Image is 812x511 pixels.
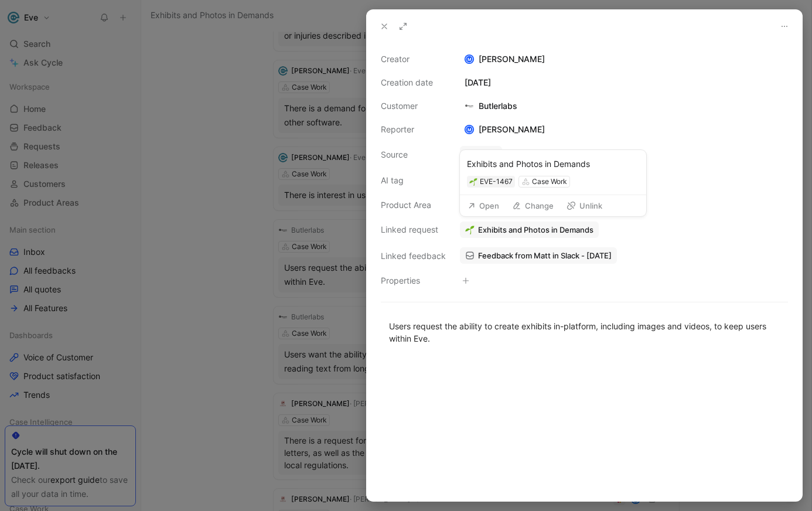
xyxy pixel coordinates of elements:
[389,320,780,345] div: Users request the ability to create exhibits in-platform, including images and videos, to keep us...
[466,126,473,134] div: M
[466,56,473,63] div: M
[460,99,522,113] div: Butlerlabs
[381,99,446,113] div: Customer
[381,148,446,162] div: Source
[381,223,446,237] div: Linked request
[460,122,550,137] div: [PERSON_NAME]
[460,247,617,264] a: Feedback from Matt in Slack - [DATE]
[460,222,599,238] button: 🌱Exhibits and Photos in Demands
[381,52,446,66] div: Creator
[381,249,446,263] div: Linked feedback
[460,52,788,66] div: [PERSON_NAME]
[381,173,446,188] div: AI tag
[381,76,446,90] div: Creation date
[460,146,502,162] a: Slack
[465,101,474,111] img: logo
[381,274,446,288] div: Properties
[381,198,446,212] div: Product Area
[465,225,475,234] img: 🌱
[478,224,593,235] span: Exhibits and Photos in Demands
[381,122,446,137] div: Reporter
[460,76,788,90] div: [DATE]
[478,250,612,261] span: Feedback from Matt in Slack - [DATE]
